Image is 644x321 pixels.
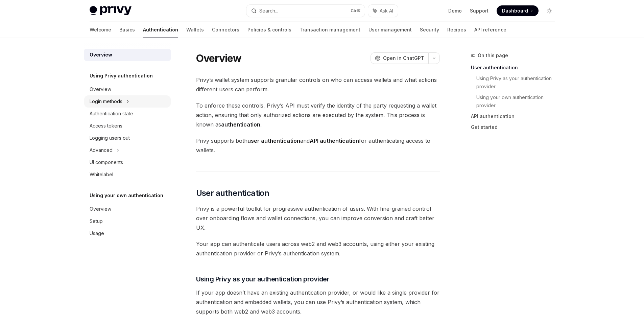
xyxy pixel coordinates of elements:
span: Dashboard [502,7,528,14]
a: Get started [471,122,560,133]
button: Open in ChatGPT [371,52,428,64]
div: Overview [90,85,111,93]
div: Login methods [90,97,122,106]
a: Support [470,7,488,14]
span: Privy is a powerful toolkit for progressive authentication of users. With fine-grained control ov... [196,204,440,232]
a: Policies & controls [247,22,291,38]
a: Whitelabel [84,168,171,181]
a: Overview [84,49,171,61]
button: Toggle dark mode [544,5,555,16]
div: Overview [90,51,112,59]
a: API reference [474,22,506,38]
a: Access tokens [84,120,171,132]
div: Search... [259,7,278,15]
a: API authentication [471,111,560,122]
a: Demo [448,7,462,14]
strong: authentication [221,121,260,128]
a: Dashboard [497,5,539,16]
img: light logo [90,6,132,16]
button: Search...CtrlK [246,5,365,17]
a: Overview [84,203,171,215]
div: Whitelabel [90,170,113,179]
h5: Using Privy authentication [90,72,153,80]
a: Setup [84,215,171,227]
strong: user authentication [247,137,300,144]
a: Welcome [90,22,111,38]
a: User management [368,22,412,38]
a: Using Privy as your authentication provider [476,73,560,92]
button: Ask AI [368,5,398,17]
a: Overview [84,83,171,95]
a: Security [420,22,439,38]
a: Transaction management [300,22,360,38]
span: Privy’s wallet system supports granular controls on who can access wallets and what actions diffe... [196,75,440,94]
span: User authentication [196,188,269,199]
span: Using Privy as your authentication provider [196,274,330,284]
a: Basics [119,22,135,38]
div: Setup [90,217,103,225]
a: Recipes [447,22,466,38]
div: Access tokens [90,122,122,130]
a: Authentication [143,22,178,38]
span: Open in ChatGPT [383,55,424,62]
div: Advanced [90,146,113,154]
a: User authentication [471,62,560,73]
span: Your app can authenticate users across web2 and web3 accounts, using either your existing authent... [196,239,440,258]
span: Ctrl K [351,8,361,14]
div: Usage [90,229,104,237]
a: Logging users out [84,132,171,144]
div: Overview [90,205,111,213]
a: Using your own authentication provider [476,92,560,111]
a: Usage [84,227,171,239]
strong: API authentication [310,137,359,144]
a: Connectors [212,22,239,38]
a: UI components [84,156,171,168]
h5: Using your own authentication [90,191,163,200]
span: If your app doesn’t have an existing authentication provider, or would like a single provider for... [196,288,440,316]
span: On this page [478,51,508,60]
span: To enforce these controls, Privy’s API must verify the identity of the party requesting a wallet ... [196,101,440,129]
a: Authentication state [84,108,171,120]
div: Logging users out [90,134,130,142]
div: UI components [90,158,123,166]
span: Ask AI [380,7,393,14]
a: Wallets [186,22,204,38]
span: Privy supports both and for authenticating access to wallets. [196,136,440,155]
h1: Overview [196,52,242,64]
div: Authentication state [90,110,133,118]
